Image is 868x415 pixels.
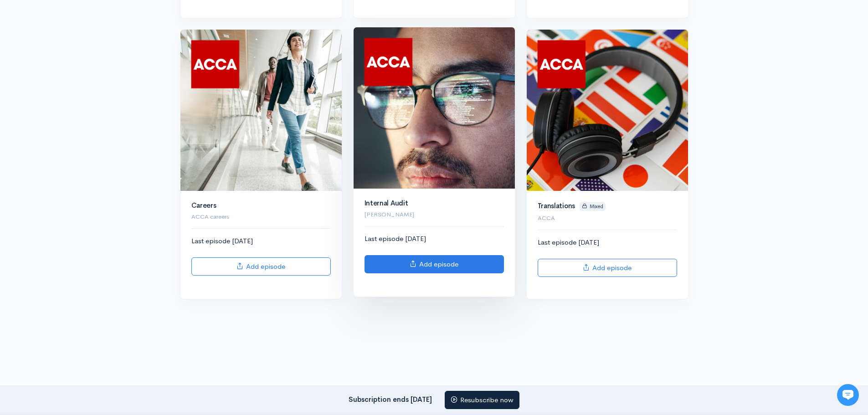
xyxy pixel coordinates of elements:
div: Last episode [DATE] [191,236,331,276]
h2: Just let us know if you need anything and we'll be happy to help! 🙂 [14,61,169,104]
div: Last episode [DATE] [538,237,677,277]
p: ACCA [538,214,677,223]
a: Internal Audit [365,199,408,207]
strong: Subscription ends [DATE] [349,395,432,403]
a: Resubscribe now [445,391,519,410]
span: Mixed [580,202,606,211]
div: Last episode [DATE] [365,234,504,273]
a: Add episode [191,257,331,276]
input: Search articles [26,171,163,190]
p: [PERSON_NAME] [365,210,504,219]
img: Careers [180,30,342,191]
button: New conversation [14,121,168,139]
img: Internal Audit [354,27,515,189]
iframe: gist-messenger-bubble-iframe [837,384,859,406]
a: Add episode [538,259,677,277]
p: ACCA careers [191,212,331,221]
h1: Hi 👋 [14,44,169,59]
a: Add episode [365,255,504,274]
p: Find an answer quickly [12,156,170,167]
a: Translations [538,201,575,210]
img: Translations [527,30,688,191]
span: New conversation [59,126,109,133]
a: Careers [191,201,216,210]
